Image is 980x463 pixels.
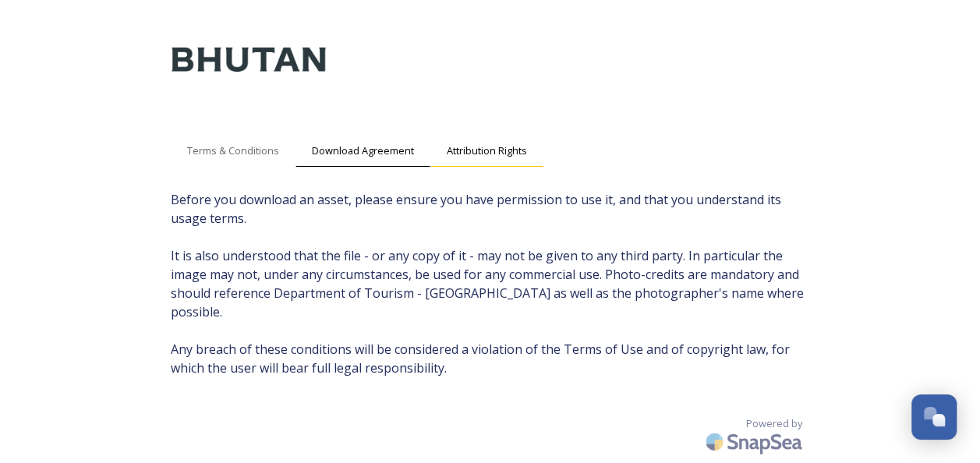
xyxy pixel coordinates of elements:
[171,16,327,104] img: Kingdom-of-Bhutan-Logo.png
[187,143,279,158] span: Terms & Conditions
[312,143,414,158] span: Download Agreement
[911,394,957,440] button: Open Chat
[171,190,810,377] span: Before you download an asset, please ensure you have permission to use it, and that you understan...
[701,423,810,460] img: SnapSea Logo
[746,416,802,431] span: Powered by
[447,143,527,158] span: Attribution Rights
